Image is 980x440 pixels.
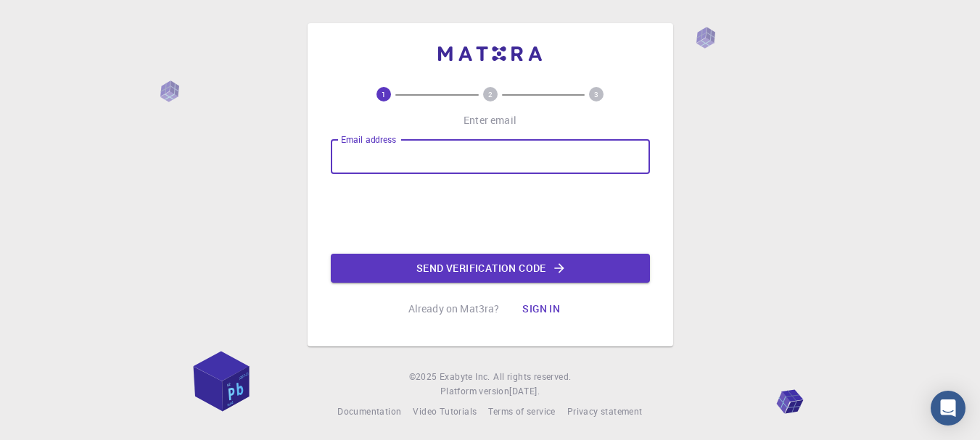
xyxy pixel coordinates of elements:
p: Enter email [464,113,516,128]
span: Platform version [440,384,509,399]
label: Email address [341,133,396,146]
text: 2 [488,89,493,99]
a: Privacy statement [567,404,643,419]
a: [DATE]. [509,384,540,399]
span: Privacy statement [567,405,643,417]
text: 3 [594,89,598,99]
a: Exabyte Inc. [440,370,490,384]
a: Terms of service [488,404,555,419]
button: Send verification code [331,254,650,283]
span: Video Tutorials [413,405,477,417]
span: Terms of service [488,405,555,417]
p: Already on Mat3ra? [408,302,500,316]
a: Video Tutorials [413,404,477,419]
span: All rights reserved. [493,370,571,384]
span: © 2025 [409,370,440,384]
a: Documentation [337,404,401,419]
span: Documentation [337,405,401,417]
div: Open Intercom Messenger [931,391,965,426]
iframe: reCAPTCHA [380,186,601,242]
button: Sign in [511,294,572,323]
span: Exabyte Inc. [440,370,490,382]
span: [DATE] . [509,385,540,397]
text: 1 [382,89,386,99]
